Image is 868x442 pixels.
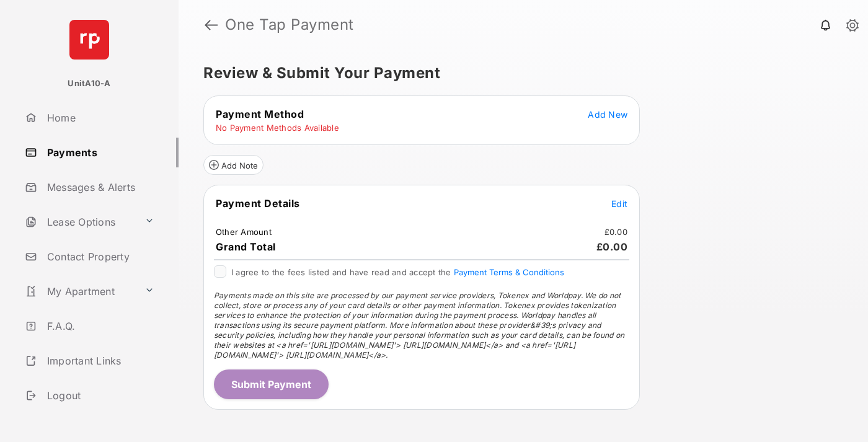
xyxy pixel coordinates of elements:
[225,17,354,32] strong: One Tap Payment
[203,66,833,81] h5: Review & Submit Your Payment
[214,291,624,360] span: Payments made on this site are processed by our payment service providers, Tokenex and Worldpay. ...
[20,276,139,306] a: My Apartment
[588,109,627,120] span: Add New
[215,226,272,237] td: Other Amount
[454,267,564,277] button: I agree to the fees listed and have read and accept the
[214,369,329,399] button: Submit Payment
[20,103,179,133] a: Home
[68,77,110,90] p: UnitA10-A
[20,381,179,410] a: Logout
[215,122,340,133] td: No Payment Methods Available
[20,172,179,202] a: Messages & Alerts
[20,242,179,272] a: Contact Property
[604,226,628,237] td: £0.00
[231,267,564,277] span: I agree to the fees listed and have read and accept the
[20,138,179,167] a: Payments
[203,155,263,175] button: Add Note
[216,241,276,253] span: Grand Total
[611,197,627,210] button: Edit
[69,20,109,60] img: svg+xml;base64,PHN2ZyB4bWxucz0iaHR0cDovL3d3dy53My5vcmcvMjAwMC9zdmciIHdpZHRoPSI2NCIgaGVpZ2h0PSI2NC...
[20,207,139,237] a: Lease Options
[216,108,304,120] span: Payment Method
[611,198,627,209] span: Edit
[20,346,159,376] a: Important Links
[216,197,300,210] span: Payment Details
[596,241,628,253] span: £0.00
[20,311,179,341] a: F.A.Q.
[588,108,627,120] button: Add New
